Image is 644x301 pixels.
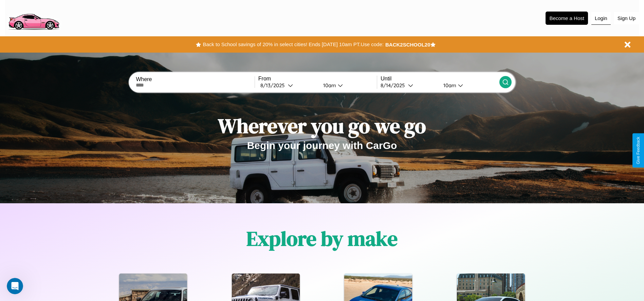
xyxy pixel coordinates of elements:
button: 8/13/2025 [258,82,318,89]
iframe: Intercom live chat [7,278,23,294]
h1: Explore by make [246,225,398,252]
div: 10am [320,82,338,89]
button: Sign Up [614,12,639,24]
label: Until [381,76,499,82]
div: Give Feedback [636,137,641,164]
div: 10am [440,82,458,89]
div: 8 / 14 / 2025 [381,82,408,89]
button: 10am [438,82,499,89]
button: 10am [318,82,377,89]
button: Back to School savings of 20% in select cities! Ends [DATE] 10am PT.Use code: [201,40,385,49]
div: 8 / 13 / 2025 [260,82,288,89]
b: BACK2SCHOOL20 [385,42,430,48]
label: From [258,76,377,82]
button: Become a Host [546,12,588,25]
button: Login [591,12,611,25]
label: Where [136,76,254,82]
img: logo [5,3,62,32]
